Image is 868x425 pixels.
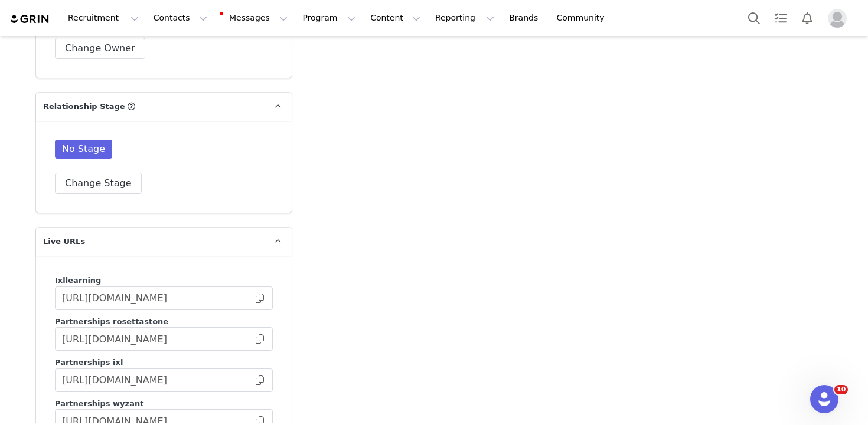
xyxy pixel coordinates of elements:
[55,38,145,59] button: Change Owner
[61,5,146,31] button: Recruitment
[550,5,617,31] a: Community
[768,5,794,31] a: Tasks
[55,358,123,367] span: Partnerships ixl
[741,5,767,31] button: Search
[794,5,820,31] button: Notifications
[363,5,428,31] button: Content
[55,173,142,194] button: Change Stage
[810,385,838,413] iframe: Intercom live chat
[215,5,295,31] button: Messages
[55,140,112,159] span: No Stage
[55,276,101,285] span: Ixllearning
[428,5,501,31] button: Reporting
[43,101,125,113] span: Relationship Stage
[821,9,859,28] button: Profile
[43,236,85,248] span: Live URLs
[9,9,485,22] body: Rich Text Area. Press ALT-0 for help.
[146,5,214,31] button: Contacts
[502,5,549,31] a: Brands
[55,317,168,326] span: Partnerships rosettastone
[9,14,51,25] img: grin logo
[834,385,848,394] span: 10
[55,399,143,408] span: Partnerships wyzant
[295,5,363,31] button: Program
[828,9,847,28] img: placeholder-profile.jpg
